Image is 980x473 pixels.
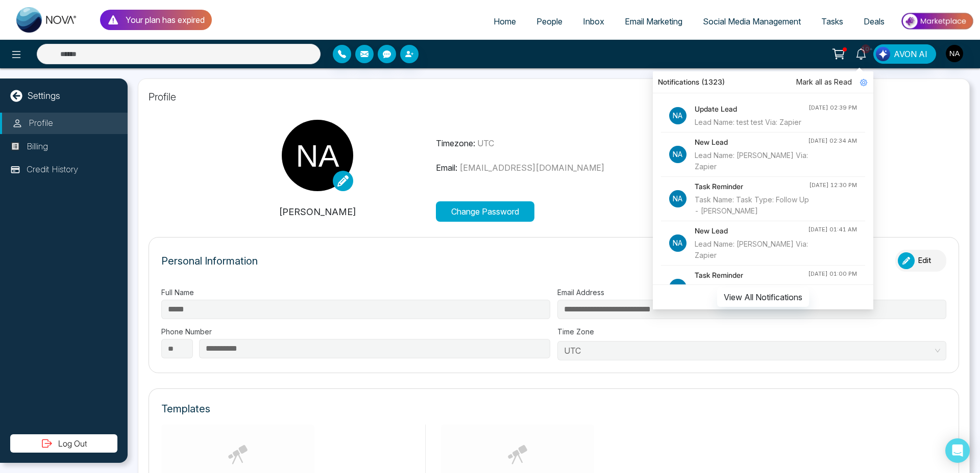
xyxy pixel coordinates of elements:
div: Lead Name: [PERSON_NAME] Via: Zapier [695,150,808,172]
div: Task Name: Task Type: Follow Up - [PERSON_NAME] [695,194,809,217]
div: Lead Name: test test Via: Zapier [695,117,808,128]
h4: New Lead [695,137,808,148]
span: Email Marketing [625,16,682,27]
a: Inbox [573,12,615,31]
a: Social Media Management [693,12,811,31]
p: [PERSON_NAME] [200,205,436,219]
p: Na [669,146,687,163]
div: Task Name: Follow-Up Type: Call - [PERSON_NAME] [695,283,808,305]
p: Timezone: [436,137,672,149]
p: Na [669,279,687,296]
div: [DATE] 01:41 AM [808,225,857,234]
p: Email: [436,162,672,174]
p: Billing [27,140,48,153]
p: Na [669,190,687,207]
span: Social Media Management [703,16,801,27]
p: Settings [28,89,60,102]
img: User Avatar [946,45,963,62]
a: Tasks [811,12,853,31]
div: Lead Name: [PERSON_NAME] Via: Zapier [695,239,808,261]
a: 10+ [849,44,873,62]
span: Home [494,16,516,27]
h4: Task Reminder [695,270,808,281]
a: People [526,12,573,31]
button: Edit [895,250,946,272]
div: [DATE] 02:34 AM [808,137,857,145]
span: Deals [864,16,885,27]
img: Lead Flow [876,47,890,61]
div: Open Intercom Messenger [945,438,970,463]
h4: New Lead [695,225,808,236]
a: Home [483,12,526,31]
button: Change Password [436,201,534,222]
img: Market-place.gif [900,10,974,33]
span: 10+ [861,44,870,54]
span: People [536,16,562,27]
p: Profile [149,89,959,104]
span: Mark all as Read [796,76,852,88]
img: Nova CRM Logo [16,7,78,33]
div: [DATE] 02:39 PM [808,103,857,112]
p: Profile [29,117,53,130]
p: Your plan has expired [126,14,205,26]
h4: Task Reminder [695,181,809,192]
span: Inbox [583,16,604,27]
label: Full Name [161,287,550,298]
button: View All Notifications [717,287,809,307]
span: [EMAIL_ADDRESS][DOMAIN_NAME] [459,163,604,173]
label: Email Address [557,287,946,298]
span: Tasks [821,16,843,27]
h4: Update Lead [695,103,808,115]
div: Notifications (1323) [653,71,873,93]
span: AVON AI [894,48,927,60]
a: Deals [853,12,895,31]
p: Na [669,107,687,124]
p: Na [669,234,687,252]
span: UTC [477,138,494,148]
a: Email Marketing [615,12,693,31]
a: View All Notifications [717,292,809,301]
label: Phone Number [161,326,550,337]
button: AVON AI [873,44,936,64]
p: Personal Information [161,253,258,269]
button: Log Out [10,434,117,453]
p: Credit History [27,163,78,176]
div: [DATE] 12:30 PM [809,181,857,190]
p: Templates [161,401,210,416]
label: Time Zone [557,326,946,337]
div: [DATE] 01:00 PM [808,270,857,278]
span: UTC [564,343,940,358]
